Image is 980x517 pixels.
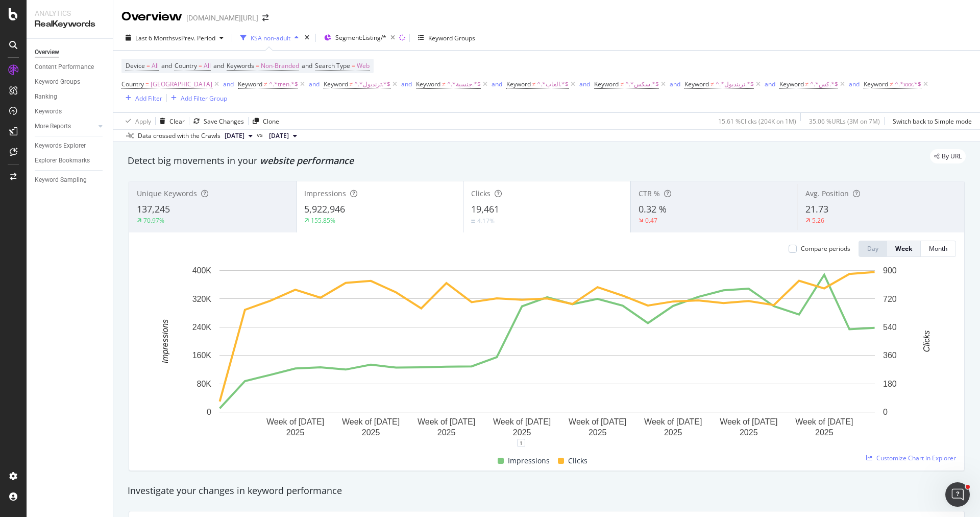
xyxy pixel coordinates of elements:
span: ^.*tren.*$ [269,77,298,91]
button: [DATE] [220,130,257,142]
text: 2025 [437,428,456,437]
div: 35.06 % URLs ( 3M on 7M ) [809,117,880,126]
div: Ranking [35,91,57,102]
div: Keyword Sampling [35,175,87,185]
div: Keyword Groups [428,34,475,42]
text: 2025 [589,428,607,437]
span: By URL [942,153,962,159]
text: 2025 [362,428,380,437]
span: Country [175,61,197,70]
span: All [152,59,159,73]
span: and [161,61,172,70]
button: and [492,79,502,89]
span: and [302,61,312,70]
span: [GEOGRAPHIC_DATA] [151,77,212,91]
img: Equal [471,220,475,223]
div: Keywords [35,106,62,117]
span: 19,461 [471,203,499,215]
span: 21.73 [805,203,828,215]
div: and [849,80,860,88]
text: 720 [883,294,897,303]
text: Week of [DATE] [266,417,324,426]
div: Analytics [35,8,105,18]
div: Explorer Bookmarks [35,155,90,166]
a: Keyword Sampling [35,175,106,185]
svg: A chart. [137,265,957,443]
div: Overview [35,47,59,58]
span: 137,245 [137,203,170,215]
span: ≠ [890,80,893,88]
button: Last 6 MonthsvsPrev. Period [121,30,228,46]
span: Last 6 Months [135,34,175,42]
span: Keyword [779,80,804,88]
span: ^.*جنسية.*$ [447,77,481,91]
a: Explorer Bookmarks [35,155,106,166]
div: Save Changes [204,117,244,126]
div: Data crossed with the Crawls [138,131,220,140]
text: Week of [DATE] [493,417,551,426]
button: and [765,79,775,89]
span: 0.32 % [639,203,667,215]
a: Content Performance [35,62,106,73]
text: 2025 [664,428,682,437]
button: Add Filter Group [167,92,227,104]
text: Impressions [161,319,169,363]
text: Week of [DATE] [720,417,777,426]
text: 360 [883,351,897,360]
div: Add Filter [135,94,162,103]
div: 70.97% [143,216,164,225]
button: Day [859,241,887,257]
span: ≠ [442,80,446,88]
text: 2025 [513,428,531,437]
span: = [199,61,202,70]
a: Keywords [35,106,106,117]
div: 4.17% [477,217,495,225]
span: Keyword [324,80,348,88]
button: Clone [249,113,279,129]
span: Impressions [304,189,346,198]
span: Search Type [315,61,350,70]
div: More Reports [35,121,71,132]
span: ≠ [805,80,809,88]
span: vs [257,130,265,139]
div: and [401,80,412,88]
span: ≠ [264,80,267,88]
text: 0 [883,408,888,416]
span: Segment: Listing/* [335,33,386,42]
div: Clone [263,117,279,126]
div: Day [867,244,878,253]
text: 180 [883,380,897,388]
div: Clear [169,117,185,126]
span: Keyword [506,80,531,88]
span: Clicks [471,189,491,198]
div: Overview [121,8,182,26]
button: Month [921,241,956,257]
a: Overview [35,47,106,58]
div: 1 [517,439,525,447]
div: RealKeywords [35,18,105,30]
text: Week of [DATE] [644,417,702,426]
button: and [223,79,234,89]
div: Compare periods [801,244,850,253]
button: Week [887,241,921,257]
button: and [579,79,590,89]
button: and [401,79,412,89]
div: 0.47 [645,216,657,225]
button: Add Filter [121,92,162,104]
span: and [213,61,224,70]
a: Ranking [35,91,106,102]
a: Keywords Explorer [35,140,106,151]
text: Clicks [922,331,931,353]
span: Unique Keywords [137,189,197,198]
text: Week of [DATE] [569,417,626,426]
div: and [670,80,680,88]
span: vs Prev. Period [175,34,215,42]
span: Keyword [594,80,619,88]
a: Keyword Groups [35,77,106,87]
span: ^.*ترينديول.*$ [716,77,754,91]
div: legacy label [930,149,966,163]
span: = [352,61,355,70]
div: and [309,80,320,88]
div: 155.85% [311,216,335,225]
span: Country [121,80,144,88]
